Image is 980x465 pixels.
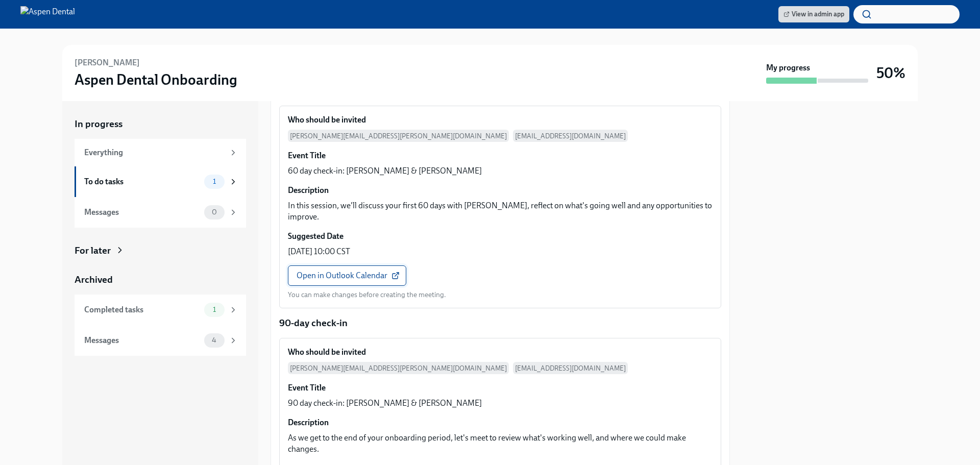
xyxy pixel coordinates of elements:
a: Archived [75,273,246,286]
div: For later [75,244,111,257]
h6: Who should be invited [288,114,366,126]
span: 1 [207,178,222,185]
h6: Who should be invited [288,347,366,358]
p: You can make changes before creating the meeting. [288,290,446,300]
p: 60 day check-in: [PERSON_NAME] & [PERSON_NAME] [288,165,482,177]
span: [PERSON_NAME][EMAIL_ADDRESS][PERSON_NAME][DOMAIN_NAME] [288,130,509,142]
h6: Description [288,185,329,196]
span: Open in Outlook Calendar [297,271,398,281]
h3: 50% [876,64,905,82]
h6: Event Title [288,382,326,394]
div: To do tasks [84,176,200,187]
span: View in admin app [783,9,844,19]
h6: Description [288,417,329,428]
div: Messages [84,335,200,346]
p: [DATE] 10:00 CST [288,246,350,257]
div: Completed tasks [84,304,200,315]
div: Everything [84,147,225,158]
div: Messages [84,207,200,218]
a: Messages4 [75,325,246,356]
a: Everything [75,139,246,166]
h6: [PERSON_NAME] [75,57,140,68]
span: [EMAIL_ADDRESS][DOMAIN_NAME] [513,362,628,374]
p: As we get to the end of your onboarding period, let's meet to review what's working well, and whe... [288,432,713,455]
span: 0 [206,208,223,216]
h3: Aspen Dental Onboarding [75,70,237,89]
a: Open in Outlook Calendar [288,265,406,286]
a: View in admin app [778,6,849,22]
p: In this session, we'll discuss your first 60 days with [PERSON_NAME], reflect on what's going wel... [288,200,713,223]
span: [PERSON_NAME][EMAIL_ADDRESS][PERSON_NAME][DOMAIN_NAME] [288,362,509,374]
strong: My progress [766,62,810,74]
a: In progress [75,117,246,131]
a: Completed tasks1 [75,295,246,325]
span: [EMAIL_ADDRESS][DOMAIN_NAME] [513,130,628,142]
p: 90 day check-in: [PERSON_NAME] & [PERSON_NAME] [288,398,482,409]
a: To do tasks1 [75,166,246,197]
img: Aspen Dental [20,6,75,22]
h6: Event Title [288,150,326,161]
h6: Suggested Date [288,231,344,242]
span: 4 [206,336,223,344]
a: Messages0 [75,197,246,228]
p: 90-day check-in [279,316,721,330]
span: 1 [207,306,222,313]
a: For later [75,244,246,257]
